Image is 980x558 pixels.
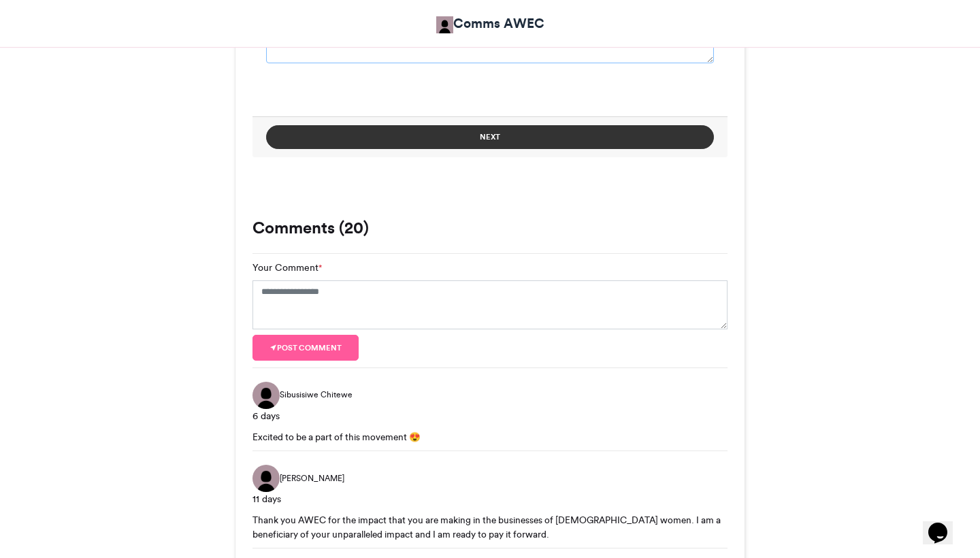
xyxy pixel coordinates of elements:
img: Sibusisiwe [252,382,280,409]
h3: Comments (20) [252,220,728,236]
button: Post comment [252,335,359,361]
div: 6 days [252,409,728,423]
div: Excited to be a part of this movement 😍 [252,430,728,444]
img: Comms AWEC [436,16,453,33]
label: Your Comment [252,261,322,275]
div: Thank you AWEC for the impact that you are making in the businesses of [DEMOGRAPHIC_DATA] women. ... [252,513,728,541]
button: Next [266,125,714,149]
iframe: chat widget [923,504,966,544]
a: Comms AWEC [436,14,544,33]
span: Sibusisiwe Chitewe [280,389,353,401]
span: [PERSON_NAME] [280,472,344,485]
div: 11 days [252,492,728,506]
img: Opeyemi [252,465,280,492]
